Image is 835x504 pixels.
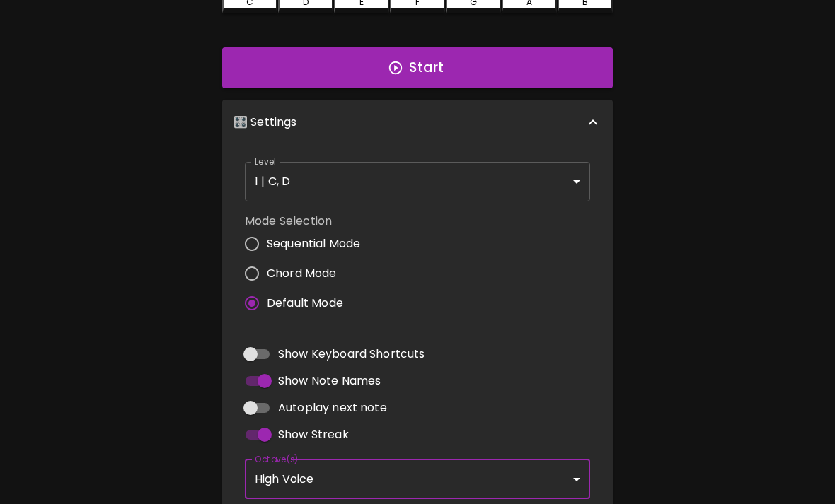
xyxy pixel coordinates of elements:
button: Start [222,47,613,88]
div: 1 | C, D [245,162,590,201]
span: Chord Mode [267,265,337,282]
span: Sequential Mode [267,235,360,252]
label: Level [255,156,277,168]
span: Show Note Names [278,373,381,389]
p: 🎛️ Settings [234,114,297,131]
div: High Voice [245,459,590,499]
div: 🎛️ Settings [222,100,613,145]
span: Show Keyboard Shortcuts [278,346,425,363]
span: Show Streak [278,426,349,443]
label: Octave(s) [255,453,299,465]
span: Default Mode [267,295,343,312]
label: Mode Selection [245,213,372,229]
span: Autoplay next note [278,399,387,416]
